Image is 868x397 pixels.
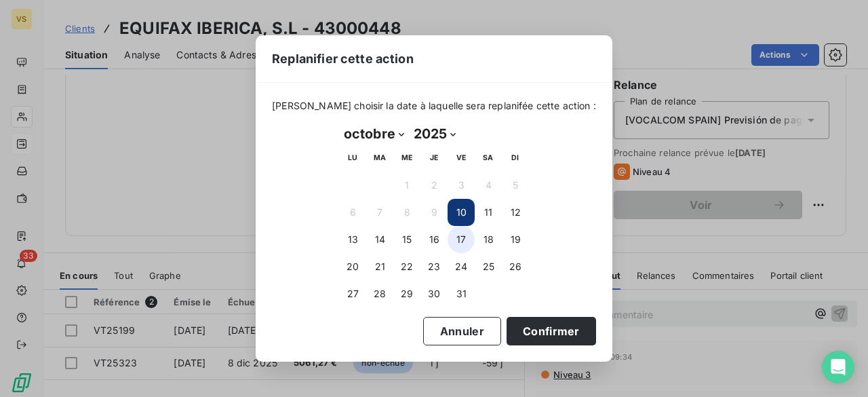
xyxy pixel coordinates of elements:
[393,226,420,253] button: 15
[420,145,448,172] th: jeudi
[507,317,596,345] button: Confirmer
[502,145,529,172] th: dimanche
[475,145,502,172] th: samedi
[448,172,475,199] button: 3
[366,280,393,307] button: 28
[393,145,420,172] th: mercredi
[475,226,502,253] button: 18
[475,253,502,280] button: 25
[420,280,448,307] button: 30
[448,226,475,253] button: 17
[272,50,414,68] span: Replanifier cette action
[423,317,501,345] button: Annuler
[420,253,448,280] button: 23
[339,145,366,172] th: lundi
[822,351,854,383] div: Open Intercom Messenger
[420,172,448,199] button: 2
[339,253,366,280] button: 20
[339,199,366,226] button: 6
[420,226,448,253] button: 16
[366,226,393,253] button: 14
[502,172,529,199] button: 5
[339,226,366,253] button: 13
[393,253,420,280] button: 22
[366,145,393,172] th: mardi
[393,280,420,307] button: 29
[502,226,529,253] button: 19
[502,199,529,226] button: 12
[448,253,475,280] button: 24
[475,172,502,199] button: 4
[502,253,529,280] button: 26
[393,172,420,199] button: 1
[475,199,502,226] button: 11
[339,280,366,307] button: 27
[366,199,393,226] button: 7
[393,199,420,226] button: 8
[448,145,475,172] th: vendredi
[366,253,393,280] button: 21
[420,199,448,226] button: 9
[448,280,475,307] button: 31
[272,99,596,113] span: [PERSON_NAME] choisir la date à laquelle sera replanifée cette action :
[448,199,475,226] button: 10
